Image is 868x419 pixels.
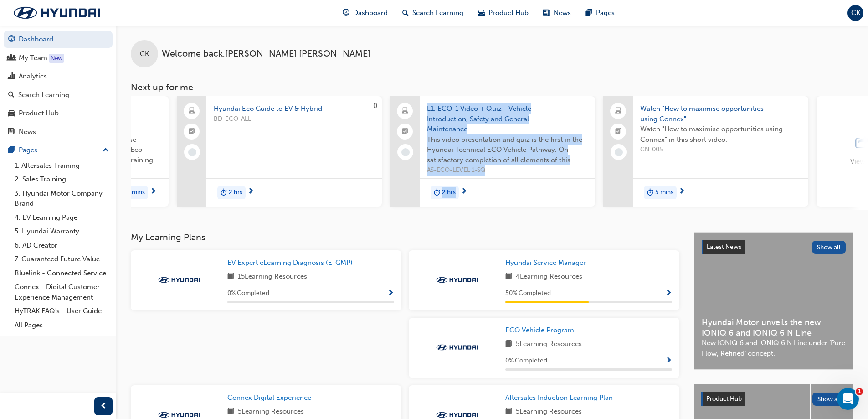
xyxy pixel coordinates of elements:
span: news-icon [8,128,15,136]
a: 3. Hyundai Motor Company Brand [11,186,113,211]
span: New IONIQ 6 and IONIQ 6 N Line under ‘Pure Flow, Refined’ concept. [702,338,846,358]
span: 5 Learning Resources [516,406,582,418]
span: 50 % Completed [505,288,551,299]
a: News [4,124,113,140]
button: DashboardMy TeamAnalyticsSearch LearningProduct HubNews [4,29,113,142]
button: Show all [812,241,846,254]
img: Trak [432,275,482,285]
a: Product HubShow all [701,392,846,406]
a: news-iconNews [536,4,578,22]
button: Pages [4,142,113,159]
span: AS-ECO-LEVEL 1-SQ [427,165,588,176]
span: learningRecordVerb_NONE-icon [615,148,623,156]
div: Analytics [19,71,47,82]
span: laptop-icon [189,105,195,117]
h3: Next up for me [116,82,868,93]
h3: My Learning Plans [131,232,679,243]
button: Show Progress [665,355,672,367]
a: Latest NewsShow all [702,240,846,254]
div: Search Learning [18,90,69,100]
span: Show Progress [665,357,672,365]
span: 0 [373,102,377,110]
a: guage-iconDashboard [335,4,395,22]
span: next-icon [678,188,685,196]
button: CK [847,5,863,21]
span: 110 mins [120,187,145,198]
div: Pages [19,145,37,155]
span: CN-005 [640,145,801,155]
span: search-icon [402,7,409,19]
a: Latest NewsShow allHyundai Motor unveils the new IONIQ 6 and IONIQ 6 N LineNew IONIQ 6 and IONIQ ... [694,232,853,370]
a: pages-iconPages [578,4,622,22]
span: next-icon [150,188,157,196]
span: Latest News [707,243,741,251]
a: 5. Hyundai Warranty [11,224,113,238]
span: 5 Learning Resources [516,339,582,350]
span: 0 % Completed [227,288,269,299]
img: Trak [154,275,204,285]
span: Show Progress [665,290,672,298]
span: news-icon [543,7,550,19]
span: duration-icon [221,187,227,199]
a: 0Hyundai Eco Guide to EV & HybridBD-ECO-ALLduration-icon2 hrs [177,96,382,207]
span: Aftersales Induction Learning Plan [505,393,613,402]
span: laptop-icon [402,105,408,117]
span: Hyundai Service Manager [505,259,586,267]
span: BD-ECO-ALL [214,114,375,124]
button: Show all [812,393,847,406]
a: 2. Sales Training [11,172,113,186]
span: laptop-icon [615,105,621,117]
span: car-icon [478,7,485,19]
span: Welcome back , [PERSON_NAME] [PERSON_NAME] [162,49,370,59]
div: My Team [19,53,47,63]
a: Dashboard [4,31,113,48]
span: ECO Vehicle Program [505,326,574,334]
a: 7. Guaranteed Future Value [11,252,113,266]
a: Search Learning [4,87,113,103]
span: L1. ECO-1 Video + Quiz - Vehicle Introduction, Safety and General Maintenance [427,103,588,134]
a: Product Hub [4,105,113,122]
div: News [19,127,36,137]
span: This video presentation and quiz is the first in the Hyundai Technical ECO Vehicle Pathway. On sa... [427,134,588,166]
span: Product Hub [706,395,742,403]
div: Tooltip anchor [49,54,64,63]
span: guage-icon [343,7,349,19]
span: Search Learning [412,8,463,18]
span: 5 Learning Resources [238,406,304,418]
span: Watch "How to maximise opportunities using Connex" in this short video. [640,124,801,145]
span: 4 Learning Resources [516,271,582,283]
a: 4. EV Learning Page [11,211,113,225]
span: search-icon [8,91,15,99]
span: book-icon [227,406,234,418]
span: 1 [856,388,863,395]
span: next-icon [461,188,467,196]
a: Connex - Digital Customer Experience Management [11,280,113,304]
span: book-icon [227,271,234,283]
a: car-iconProduct Hub [471,4,536,22]
span: learningRecordVerb_NONE-icon [401,148,410,156]
span: booktick-icon [402,126,408,138]
a: EV Expert eLearning Diagnosis (E-GMP) [227,258,356,268]
a: 6. AD Creator [11,238,113,253]
span: booktick-icon [189,126,195,138]
a: L1. ECO-1 Video + Quiz - Vehicle Introduction, Safety and General MaintenanceThis video presentat... [390,96,595,207]
span: duration-icon [434,187,440,199]
span: book-icon [505,271,512,283]
span: Pages [596,8,615,18]
span: next-icon [247,188,254,196]
span: car-icon [8,109,15,118]
iframe: Intercom live chat [837,388,859,410]
a: Connex Digital Experience [227,393,315,403]
span: Hyundai Eco Guide to EV & Hybrid [214,103,375,114]
span: CK [851,8,860,18]
span: up-icon [103,145,109,156]
img: Trak [5,3,109,22]
img: Trak [432,343,482,352]
span: News [554,8,571,18]
a: My Team [4,50,113,67]
span: guage-icon [8,36,15,44]
span: book-icon [505,339,512,350]
a: HyTRAK FAQ's - User Guide [11,304,113,318]
a: Analytics [4,68,113,85]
